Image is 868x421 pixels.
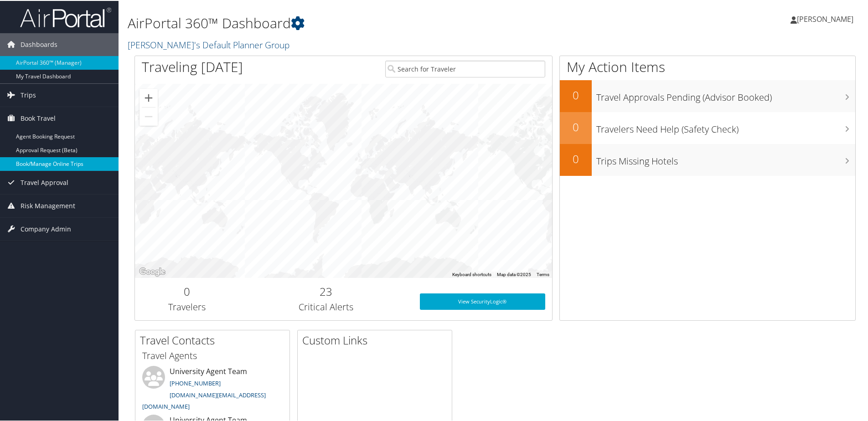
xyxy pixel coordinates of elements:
[560,150,592,166] h2: 0
[139,88,158,106] button: Zoom in
[537,271,549,276] a: Terms (opens in new tab)
[142,56,243,76] h1: Traveling [DATE]
[21,194,75,216] span: Risk Management
[560,118,592,134] h2: 0
[21,106,56,129] span: Book Travel
[246,300,406,313] h3: Critical Alerts
[21,83,36,106] span: Trips
[128,38,292,50] a: [PERSON_NAME]'s Default Planner Group
[302,332,452,347] h2: Custom Links
[246,283,406,298] h2: 23
[140,332,289,347] h2: Travel Contacts
[137,265,167,277] img: Google
[142,283,232,298] h2: 0
[560,143,855,175] a: 0Trips Missing Hotels
[142,349,283,361] h3: Travel Agents
[137,265,167,277] a: Open this area in Google Maps (opens a new window)
[128,13,618,32] h1: AirPortal 360™ Dashboard
[596,118,855,135] h3: Travelers Need Help (Safety Check)
[170,378,221,386] a: [PHONE_NUMBER]
[560,111,855,143] a: 0Travelers Need Help (Safety Check)
[560,87,592,102] h2: 0
[21,170,68,193] span: Travel Approval
[790,5,863,32] a: [PERSON_NAME]
[138,365,287,414] li: University Agent Team
[142,390,266,410] a: [DOMAIN_NAME][EMAIL_ADDRESS][DOMAIN_NAME]
[560,56,855,76] h1: My Action Items
[139,107,158,125] button: Zoom out
[497,271,531,276] span: Map data ©2025
[385,60,545,77] input: Search for Traveler
[20,6,111,27] img: airportal-logo.png
[452,271,491,277] button: Keyboard shortcuts
[420,293,545,309] a: View SecurityLogic®
[596,149,855,167] h3: Trips Missing Hotels
[142,300,232,313] h3: Travelers
[21,217,71,240] span: Company Admin
[596,86,855,103] h3: Travel Approvals Pending (Advisor Booked)
[21,32,57,55] span: Dashboards
[797,13,853,23] span: [PERSON_NAME]
[560,79,855,111] a: 0Travel Approvals Pending (Advisor Booked)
